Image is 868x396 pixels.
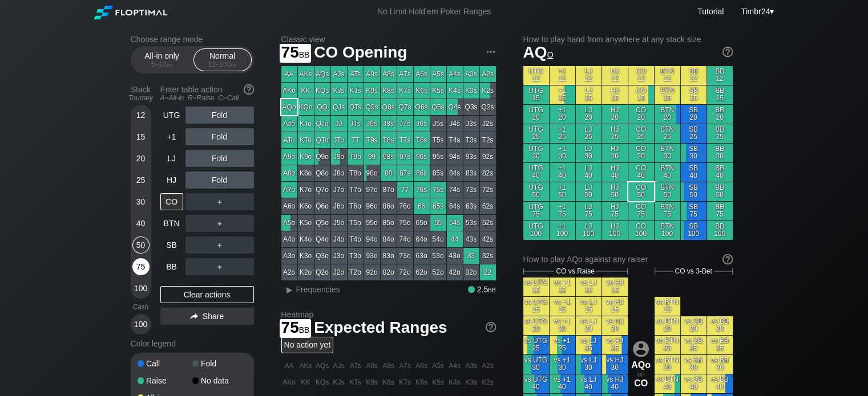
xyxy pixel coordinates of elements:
[628,144,654,162] div: CO 30
[707,221,733,240] div: BB 100
[430,215,446,231] div: 55
[185,107,254,124] div: Fold
[160,94,254,102] div: A=All-in R=Raise C=Call
[314,132,330,148] div: QTo
[414,165,430,181] div: 86s
[523,85,549,104] div: UTG 15
[348,83,364,99] div: KTs
[199,60,247,68] div: 12 – 100
[364,198,380,214] div: 96o
[298,83,314,99] div: KK
[348,215,364,231] div: T5o
[397,132,413,148] div: T7s
[707,163,733,182] div: BB 40
[138,360,192,368] div: Call
[447,215,463,231] div: 54s
[602,124,628,143] div: HJ 25
[348,264,364,280] div: T2o
[480,198,496,214] div: 62s
[132,150,150,167] div: 20
[331,182,347,198] div: J7o
[681,124,706,143] div: SB 25
[480,66,496,82] div: A2s
[397,99,413,115] div: Q7s
[281,248,297,264] div: A3o
[397,165,413,181] div: 87s
[348,231,364,247] div: T4o
[397,116,413,132] div: J7s
[348,116,364,132] div: JTs
[430,264,446,280] div: 52o
[523,105,549,124] div: UTG 20
[397,231,413,247] div: 74o
[132,172,150,189] div: 25
[132,236,150,254] div: 50
[381,116,397,132] div: J8s
[463,132,479,148] div: T3s
[576,85,601,104] div: LJ 15
[430,149,446,165] div: 95s
[132,107,150,124] div: 12
[550,124,575,143] div: +1 25
[364,165,380,181] div: 98o
[160,107,183,124] div: UTG
[192,377,247,385] div: No data
[414,248,430,264] div: 63o
[381,231,397,247] div: 84o
[314,198,330,214] div: Q6o
[331,165,347,181] div: J8o
[314,83,330,99] div: KQs
[447,66,463,82] div: A4s
[414,264,430,280] div: 62o
[381,215,397,231] div: 85o
[523,43,554,61] span: AQ
[628,124,654,143] div: CO 25
[602,144,628,162] div: HJ 30
[414,99,430,115] div: Q6s
[331,215,347,231] div: J5o
[480,99,496,115] div: Q2s
[381,264,397,280] div: 82o
[185,236,254,254] div: ＋
[364,231,380,247] div: 94o
[480,149,496,165] div: 92s
[463,66,479,82] div: A3s
[243,83,255,96] img: help.32db89a4.svg
[485,46,497,58] img: ellipsis.fd386fe8.svg
[190,313,198,320] img: share.864f2f62.svg
[160,128,183,145] div: +1
[602,202,628,221] div: HJ 75
[160,150,183,167] div: LJ
[360,7,508,19] div: No Limit Hold’em Poker Ranges
[576,105,601,124] div: LJ 20
[348,248,364,264] div: T3o
[381,66,397,82] div: A8s
[397,66,413,82] div: A7s
[364,215,380,231] div: 95o
[550,182,575,201] div: +1 50
[299,47,310,60] span: bb
[550,202,575,221] div: +1 75
[697,7,724,16] a: Tutorial
[126,80,156,107] div: Stack
[331,198,347,214] div: J6o
[185,128,254,145] div: Fold
[348,165,364,181] div: T8o
[132,258,150,275] div: 75
[138,377,192,385] div: Raise
[331,116,347,132] div: JJ
[523,221,549,240] div: UTG 100
[430,132,446,148] div: T5s
[185,215,254,232] div: ＋
[707,66,733,85] div: BB 12
[126,94,156,102] div: Tourney
[331,66,347,82] div: AJs
[397,198,413,214] div: 76o
[628,105,654,124] div: CO 20
[414,132,430,148] div: T6s
[397,215,413,231] div: 75o
[447,99,463,115] div: Q4s
[298,132,314,148] div: KTo
[192,360,247,368] div: Fold
[331,231,347,247] div: J4o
